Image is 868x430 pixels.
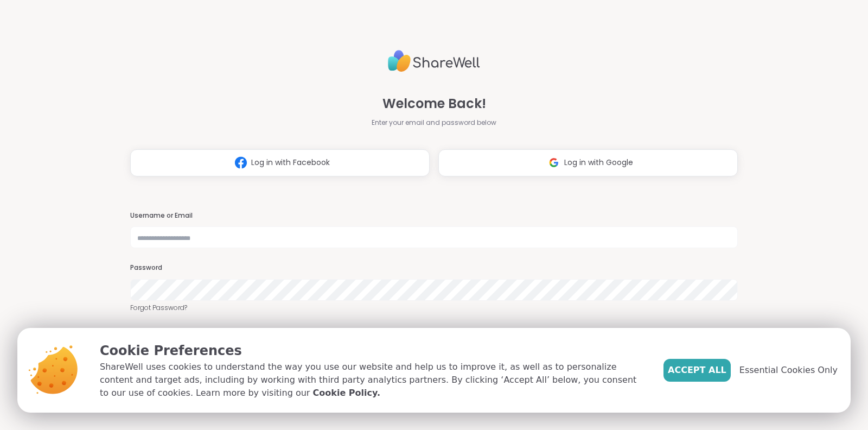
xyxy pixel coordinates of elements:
[130,211,738,220] h3: Username or Email
[100,341,646,361] p: Cookie Preferences
[668,364,726,377] span: Accept All
[372,118,496,128] span: Enter your email and password below
[564,157,633,168] span: Log in with Google
[438,149,738,176] button: Log in with Google
[231,153,251,173] img: ShareWell Logomark
[388,46,480,77] img: ShareWell Logo
[100,361,646,400] p: ShareWell uses cookies to understand the way you use our website and help us to improve it, as we...
[251,157,330,168] span: Log in with Facebook
[739,364,838,377] span: Essential Cookies Only
[382,94,486,113] span: Welcome Back!
[663,359,731,382] button: Accept All
[130,303,738,313] a: Forgot Password?
[544,153,564,173] img: ShareWell Logomark
[130,149,430,176] button: Log in with Facebook
[130,263,738,273] h3: Password
[313,387,380,400] a: Cookie Policy.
